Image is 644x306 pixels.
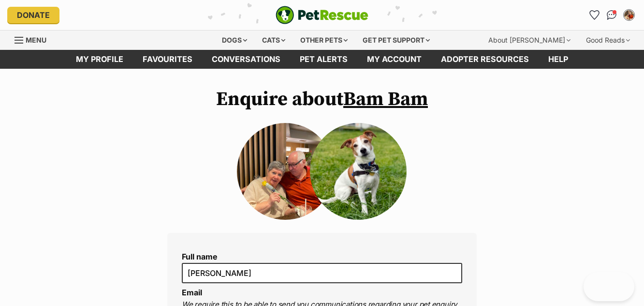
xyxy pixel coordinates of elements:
[431,50,539,69] a: Adopter resources
[182,252,462,261] label: Full name
[26,36,46,44] span: Menu
[604,7,619,23] a: Conversations
[237,123,334,220] img: lyt426so4li0pxyopvig.jpg
[621,7,637,23] button: My account
[586,7,637,23] ul: Account quick links
[584,272,634,301] iframe: Help Scout Beacon - Open
[293,31,354,50] div: Other pets
[15,31,53,48] a: Menu
[215,31,254,50] div: Dogs
[276,6,368,24] img: logo-e224e6f780fb5917bec1dbf3a21bbac754714ae5b6737aabdf751b685950b380.svg
[579,31,637,50] div: Good Reads
[624,10,634,20] img: Charlie profile pic
[586,7,602,23] a: Favourites
[167,88,477,110] h1: Enquire about
[482,31,577,50] div: About [PERSON_NAME]
[133,50,202,69] a: Favourites
[255,31,292,50] div: Cats
[343,87,428,111] a: Bam Bam
[182,288,202,297] label: Email
[310,123,407,220] img: Bam Bam
[276,6,368,24] a: PetRescue
[202,50,290,69] a: conversations
[607,10,617,20] img: chat-41dd97257d64d25036548639549fe6c8038ab92f7586957e7f3b1b290dea8141.svg
[539,50,578,69] a: Help
[66,50,133,69] a: My profile
[182,263,462,283] input: E.g. Jimmy Chew
[290,50,357,69] a: Pet alerts
[357,50,431,69] a: My account
[7,7,59,23] a: Donate
[356,31,437,50] div: Get pet support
